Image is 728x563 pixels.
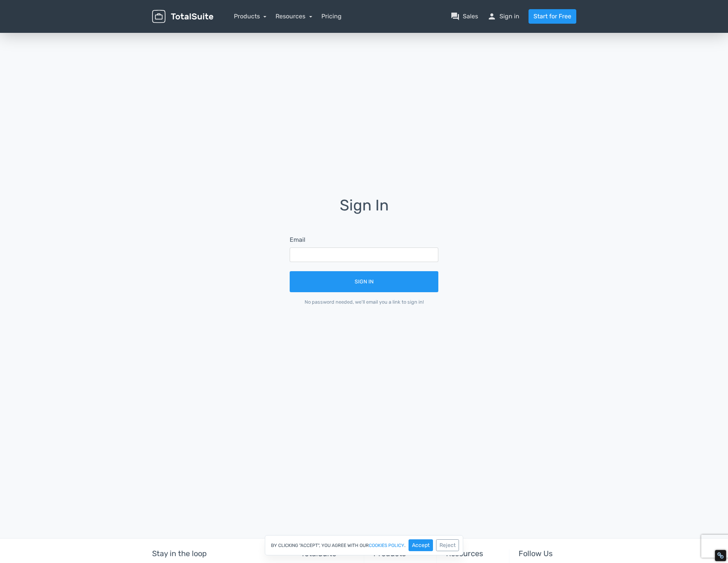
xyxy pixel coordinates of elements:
label: Email [290,235,305,244]
div: No password needed, we'll email you a link to sign in! [290,298,438,306]
h5: Products [373,549,431,558]
div: Restore Info Box &#10;&#10;NoFollow Info:&#10; META-Robots NoFollow: &#09;false&#10; META-Robots ... [717,552,724,559]
h5: Stay in the loop [152,549,282,558]
button: Accept [409,539,433,551]
button: Reject [436,539,459,551]
a: question_answerSales [451,12,478,21]
a: Products [234,13,267,20]
a: Resources [276,13,312,20]
a: personSign in [487,12,519,21]
h1: Sign In [279,197,449,225]
h5: TotalSuite [301,549,358,558]
span: question_answer [451,12,460,21]
h5: Resources [446,549,503,558]
a: Start for Free [529,9,576,24]
span: person [487,12,496,21]
a: cookies policy [369,543,404,548]
button: Sign In [290,271,438,292]
a: Pricing [321,12,342,21]
h5: Follow Us [519,549,576,558]
img: TotalSuite for WordPress [152,10,213,23]
div: By clicking "Accept", you agree with our . [265,535,463,555]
